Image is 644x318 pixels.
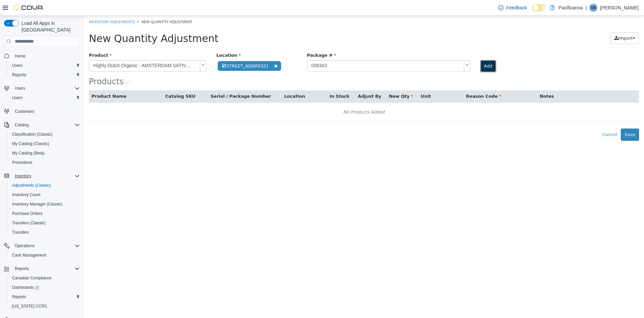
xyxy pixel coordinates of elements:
span: Reports [12,72,26,78]
span: Product [5,37,28,42]
button: Product Name [8,77,44,84]
a: Feedback [495,1,529,14]
span: Customers [15,109,34,114]
span: My Catalog (Classic) [9,140,80,148]
span: Reports [9,293,80,301]
button: Import [527,16,555,29]
button: [US_STATE] CCRS [7,302,83,311]
span: Location [132,37,157,42]
span: Import [534,20,549,25]
span: Adjustments (Classic) [12,183,51,188]
span: Classification (Classic) [9,130,80,138]
button: Catalog SKU [82,77,113,84]
button: Add [396,44,412,56]
span: Users [9,61,80,70]
a: Dashboards [9,283,42,291]
button: Canadian Compliance [7,273,83,283]
span: Reason Code [382,78,417,83]
div: Sandra Boyd [589,4,597,12]
span: Users [12,84,80,92]
span: Inventory Count [12,192,41,197]
span: Adjustments (Classic) [9,181,80,189]
span: Canadian Compliance [9,274,80,282]
span: New Quantity Adjustment [58,3,108,8]
a: Home [12,52,28,60]
a: Canadian Compliance [9,274,54,282]
span: Operations [12,242,80,250]
span: [US_STATE] CCRS [12,304,47,309]
span: Canadian Compliance [12,275,52,281]
a: Users [9,94,25,102]
p: [PERSON_NAME] [600,4,639,12]
a: Inventory Adjustments [5,3,51,8]
button: In Stock [246,77,267,84]
span: Home [12,51,80,60]
button: Save [537,113,555,125]
a: Transfers (Classic) [9,219,48,227]
span: Inventory Count [9,191,80,199]
small: ( ) [40,64,47,70]
a: 008343 [223,44,386,56]
button: Cancel [515,113,537,125]
button: Users [7,61,83,70]
span: Catalog [12,121,80,129]
a: My Catalog (Beta) [9,149,47,157]
a: Inventory Manager (Classic) [9,200,65,208]
span: Reports [15,266,29,271]
p: | [585,4,587,12]
button: My Catalog (Beta) [7,148,83,158]
span: Reports [9,71,80,79]
button: Transfers [7,228,83,237]
button: Operations [1,241,83,251]
span: Promotions [12,160,33,165]
span: Products [5,61,40,71]
span: New Qty [305,78,329,83]
a: Highly Dutch Organic - AMSTERDAM SATIVA ORGANIC CHERRY MINTS (CHERRY MINTS) 28G [5,44,122,56]
span: Dashboards [9,283,80,291]
span: Load All Apps in [GEOGRAPHIC_DATA] [19,20,80,33]
span: Reports [12,265,80,273]
button: Inventory [1,171,83,181]
span: Inventory Manager (Classic) [12,201,62,207]
span: Customers [12,107,80,116]
span: Users [12,63,22,68]
span: New Quantity Adjustment [5,17,135,29]
button: Home [1,51,83,60]
button: Inventory [12,172,34,180]
button: Promotions [7,158,83,167]
button: Inventory Count [7,190,83,199]
span: Inventory Manager (Classic) [9,200,80,208]
span: Users [12,95,22,100]
span: Transfers (Classic) [9,219,80,227]
button: Purchase Orders [7,209,83,218]
button: Location [200,77,222,84]
button: Serial / Package Number [127,77,189,84]
div: No Products Added [9,91,551,101]
button: My Catalog (Classic) [7,139,83,148]
button: Catalog [1,120,83,130]
button: Catalog [12,121,31,129]
span: Catalog [15,122,29,128]
span: Cash Management [12,253,46,258]
a: Inventory Count [9,191,43,199]
button: Transfers (Classic) [7,218,83,228]
a: Reports [9,293,29,301]
span: SB [591,4,596,12]
a: My Catalog (Classic) [9,140,52,148]
span: Transfers [9,228,80,236]
a: [US_STATE] CCRS [9,302,50,310]
button: Operations [12,242,37,250]
span: My Catalog (Beta) [12,150,45,156]
span: Highly Dutch Organic - AMSTERDAM SATIVA ORGANIC CHERRY MINTS (CHERRY MINTS) 28G [5,45,113,55]
button: Reports [12,265,32,273]
span: Feedback [506,4,527,11]
span: [STREET_ADDRESS] [134,45,197,55]
span: Reports [12,294,26,300]
span: Operations [15,243,35,248]
span: Dashboards [12,285,39,290]
a: Promotions [9,158,35,167]
span: Package # [223,37,252,42]
button: Classification (Classic) [7,130,83,139]
span: Transfers [12,230,29,235]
